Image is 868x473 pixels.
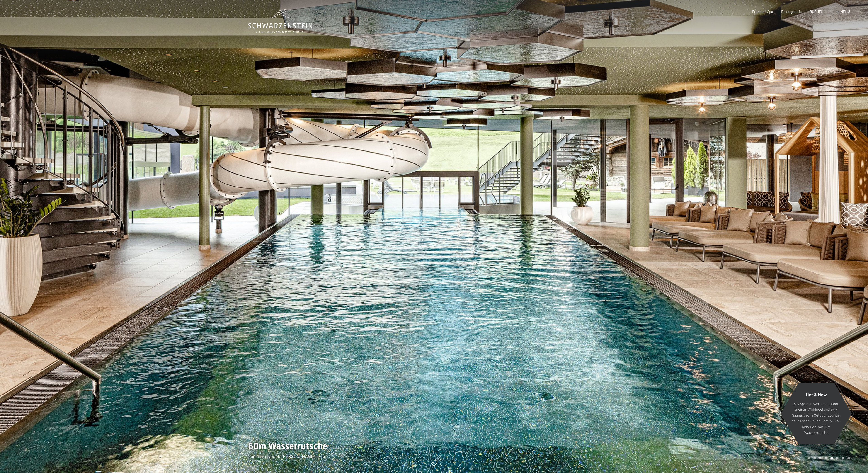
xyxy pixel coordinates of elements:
div: Carousel Page 7 [842,457,844,459]
span: Menü [840,9,850,14]
a: BUCHEN [810,9,824,14]
div: Carousel Page 8 [847,457,850,459]
div: Carousel Page 6 [836,457,839,459]
div: Carousel Page 5 (Current Slide) [830,457,833,459]
div: Carousel Page 3 [819,457,822,459]
a: Premium Spa [752,9,773,14]
p: Sky Spa mit 23m Infinity Pool, großem Whirlpool und Sky-Sauna, Sauna Outdoor Lounge, neue Event-S... [792,400,841,435]
a: Hot & New Sky Spa mit 23m Infinity Pool, großem Whirlpool und Sky-Sauna, Sauna Outdoor Lounge, ne... [780,382,852,445]
span: Hot & New [806,392,827,397]
a: Bildergalerie [781,9,802,14]
div: Carousel Page 4 [825,457,827,459]
div: Carousel Pagination [806,457,850,459]
div: Carousel Page 2 [813,457,816,459]
div: Carousel Page 1 [808,457,810,459]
